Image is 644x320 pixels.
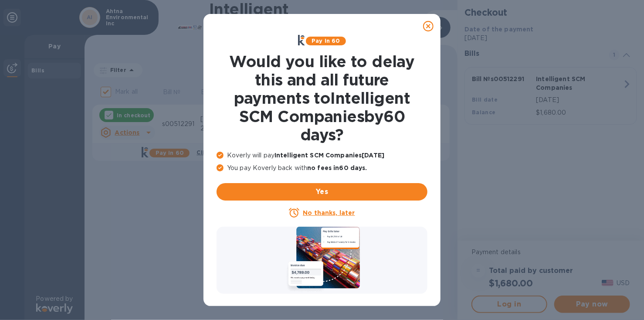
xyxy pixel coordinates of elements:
p: You pay Koverly back with [217,163,427,173]
b: Intelligent SCM Companies [DATE] [275,152,384,159]
h1: Would you like to delay this and all future payments to Intelligent SCM Companies by 60 days ? [217,52,427,144]
button: Yes [217,183,427,201]
u: No thanks, later [303,209,355,216]
p: Koverly will pay [217,151,427,160]
span: Yes [224,187,420,197]
b: Pay in 60 [312,37,340,44]
b: no fees in 60 days . [307,164,367,171]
